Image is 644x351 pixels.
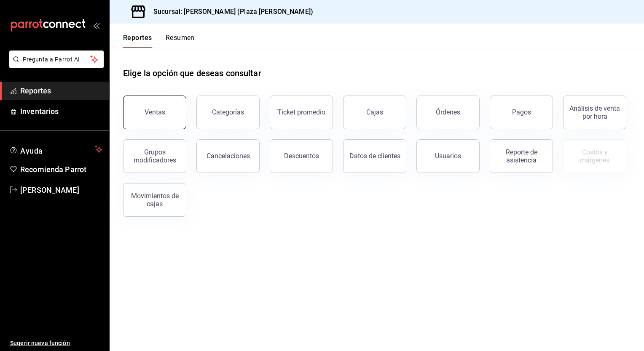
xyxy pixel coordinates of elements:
[9,51,104,68] button: Pregunta a Parrot AI
[6,61,104,70] a: Pregunta a Parrot AI
[93,22,99,29] button: open_drawer_menu
[196,96,260,129] button: Categorías
[129,192,181,208] div: Movimientos de cajas
[490,96,553,129] button: Pagos
[563,139,626,173] button: Contrata inventarios para ver este reporte
[349,152,400,160] div: Datos de clientes
[123,183,186,217] button: Movimientos de cajas
[166,34,195,48] button: Resumen
[20,144,91,154] span: Ayuda
[416,139,480,173] button: Usuarios
[270,139,333,173] button: Descuentos
[10,339,102,348] span: Sugerir nueva función
[569,104,621,120] div: Análisis de venta por hora
[123,139,186,173] button: Grupos modificadores
[495,148,547,164] div: Reporte de asistencia
[20,106,102,117] span: Inventarios
[20,164,102,175] span: Recomienda Parrot
[123,96,186,129] button: Ventas
[343,139,406,173] button: Datos de clientes
[563,96,626,129] button: Análisis de venta por hora
[207,152,250,160] div: Cancelaciones
[123,34,152,48] button: Reportes
[147,7,313,17] h3: Sucursal: [PERSON_NAME] (Plaza [PERSON_NAME])
[284,152,319,160] div: Descuentos
[145,108,165,116] div: Ventas
[512,108,531,116] div: Pagos
[196,139,260,173] button: Cancelaciones
[129,148,181,164] div: Grupos modificadores
[123,67,261,80] h1: Elige la opción que deseas consultar
[343,96,406,129] button: Cajas
[569,148,621,164] div: Costos y márgenes
[416,96,480,129] button: Órdenes
[23,55,91,64] span: Pregunta a Parrot AI
[435,152,461,160] div: Usuarios
[20,184,102,196] span: [PERSON_NAME]
[123,34,195,48] div: navigation tabs
[20,85,102,96] span: Reportes
[212,108,244,116] div: Categorías
[436,108,460,116] div: Órdenes
[366,108,383,116] div: Cajas
[277,108,325,116] div: Ticket promedio
[490,139,553,173] button: Reporte de asistencia
[270,96,333,129] button: Ticket promedio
